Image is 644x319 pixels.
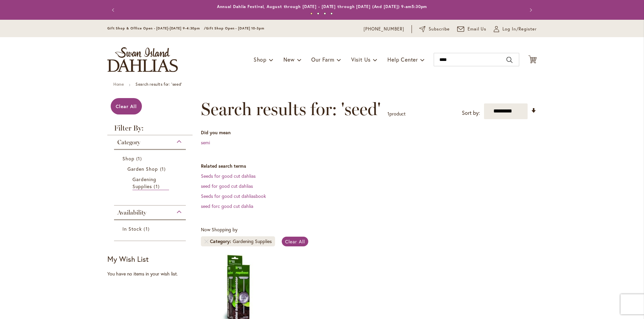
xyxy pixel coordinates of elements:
a: Clear All [282,237,308,246]
strong: My Wish List [107,254,149,264]
span: In Stock [122,226,142,232]
span: Now Shopping by [201,226,237,233]
span: Help Center [387,56,418,63]
a: Shop [122,155,179,162]
dt: Related search terms [201,163,537,169]
a: Home [113,82,124,87]
span: New [283,56,294,63]
button: Previous [107,3,121,17]
a: Remove Category Gardening Supplies [204,239,208,243]
a: Seeds for good cut dahliasbook [201,193,266,199]
span: Gift Shop Open - [DATE] 10-3pm [206,26,264,30]
a: seed for good cut dahlias [201,183,253,189]
span: Our Farm [311,56,334,63]
div: Gardening Supplies [233,238,272,245]
button: Next [523,3,537,17]
span: Category [117,139,140,146]
span: Search results for: 'seed' [201,99,381,119]
span: Email Us [468,26,487,32]
button: 4 of 4 [330,12,333,15]
a: Seeds for good cut dahlias [201,173,256,179]
button: 2 of 4 [317,12,319,15]
a: [PHONE_NUMBER] [364,26,404,32]
span: 1 [387,110,389,117]
a: Annual Dahlia Festival, August through [DATE] - [DATE] through [DATE] (And [DATE]) 9-am5:30pm [217,4,427,9]
dt: Did you mean [201,129,537,136]
a: Gardening Supplies [132,176,169,190]
span: Garden Shop [127,166,158,172]
span: Shop [122,155,135,162]
span: Clear All [285,238,305,245]
a: Clear All [111,98,142,114]
span: 1 [160,165,167,172]
button: 3 of 4 [324,12,326,15]
span: 1 [144,225,151,232]
span: Gardening Supplies [132,176,156,189]
span: Category [210,238,233,245]
span: Subscribe [429,26,450,32]
a: In Stock 1 [122,225,179,232]
a: seed forc good cut dahlia [201,203,253,209]
label: Sort by: [462,107,480,119]
span: Clear All [116,103,137,109]
a: semi [201,139,210,146]
span: Availability [117,209,146,216]
span: Log In/Register [502,26,537,32]
a: Log In/Register [494,26,537,32]
span: 1 [136,155,144,162]
a: Email Us [457,26,487,32]
a: Subscribe [419,26,450,32]
button: 1 of 4 [310,12,313,15]
span: Gift Shop & Office Open - [DATE]-[DATE] 9-4:30pm / [107,26,206,30]
p: product [387,108,406,119]
span: Shop [254,56,267,63]
strong: Search results for: 'seed' [136,82,182,87]
span: Visit Us [351,56,371,63]
span: 1 [154,183,161,190]
strong: Filter By: [107,125,193,135]
div: You have no items in your wish list. [107,270,197,277]
a: store logo [107,47,178,72]
a: Garden Shop [127,165,174,172]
